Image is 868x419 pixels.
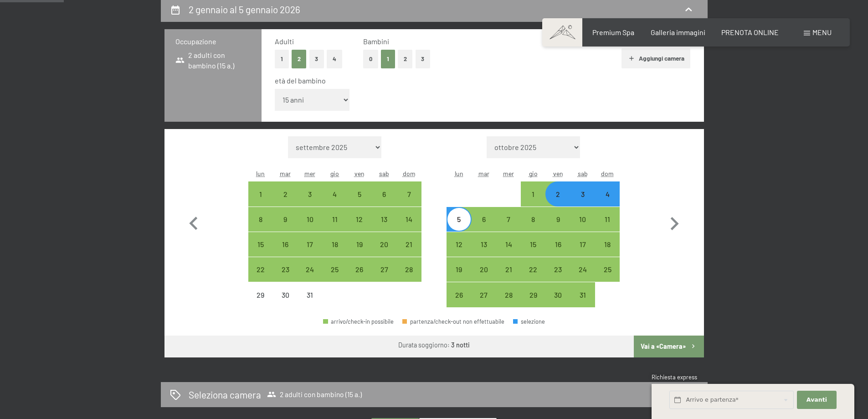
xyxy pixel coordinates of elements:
[274,191,297,213] div: 2
[595,232,620,257] div: Sun Jan 18 2026
[522,291,544,314] div: 29
[545,207,570,232] div: arrivo/check-in possibile
[521,207,545,232] div: Thu Jan 08 2026
[497,266,520,289] div: 21
[545,181,570,206] div: Fri Jan 02 2026
[396,232,421,257] div: arrivo/check-in possibile
[447,282,471,307] div: arrivo/check-in possibile
[721,28,779,36] a: PRENOTA ONLINE
[274,241,297,264] div: 16
[298,232,322,257] div: Wed Dec 17 2025
[298,216,321,238] div: 10
[396,232,421,257] div: Sun Dec 21 2025
[372,232,396,257] div: Sat Dec 20 2025
[327,50,342,68] button: 4
[397,241,420,264] div: 21
[249,291,272,314] div: 29
[273,181,298,206] div: arrivo/check-in possibile
[323,207,347,232] div: arrivo/check-in possibile
[347,257,372,282] div: Fri Dec 26 2025
[274,291,297,314] div: 30
[274,266,297,289] div: 23
[249,266,272,289] div: 22
[175,50,251,71] span: 2 adulti con bambino (15 a.)
[323,181,347,206] div: Thu Dec 04 2025
[812,28,832,36] span: Menu
[496,257,521,282] div: Wed Jan 21 2026
[348,241,371,264] div: 19
[397,266,420,289] div: 28
[596,241,619,264] div: 18
[180,136,207,308] button: Mese precedente
[273,282,298,307] div: arrivo/check-in non effettuabile
[496,282,521,307] div: Wed Jan 28 2026
[381,50,395,68] button: 1
[298,207,322,232] div: arrivo/check-in possibile
[248,282,273,307] div: arrivo/check-in non effettuabile
[275,76,683,86] div: età del bambino
[248,232,273,257] div: Mon Dec 15 2025
[363,37,389,46] span: Bambini
[571,216,594,238] div: 10
[521,232,545,257] div: arrivo/check-in possibile
[546,241,569,264] div: 16
[570,207,595,232] div: Sat Jan 10 2026
[472,257,496,282] div: arrivo/check-in possibile
[298,181,322,206] div: Wed Dec 03 2025
[553,170,563,177] abbr: venerdì
[472,282,496,307] div: arrivo/check-in possibile
[797,391,836,409] button: Avanti
[521,257,545,282] div: arrivo/check-in possibile
[324,266,346,289] div: 25
[248,282,273,307] div: Mon Dec 29 2025
[545,282,570,307] div: arrivo/check-in possibile
[545,232,570,257] div: Fri Jan 16 2026
[545,181,570,206] div: arrivo/check-in possibile
[529,170,538,177] abbr: giovedì
[570,181,595,206] div: Sat Jan 03 2026
[472,282,496,307] div: Tue Jan 27 2026
[273,232,298,257] div: Tue Dec 16 2025
[175,36,251,47] h3: Occupazione
[472,232,496,257] div: Tue Jan 13 2026
[372,181,396,206] div: Sat Dec 06 2025
[248,232,273,257] div: arrivo/check-in possibile
[309,50,324,68] button: 3
[473,216,495,238] div: 6
[298,257,322,282] div: Wed Dec 24 2025
[522,191,544,213] div: 1
[348,216,371,238] div: 12
[496,282,521,307] div: arrivo/check-in possibile
[323,232,347,257] div: arrivo/check-in possibile
[497,291,520,314] div: 28
[447,257,471,282] div: arrivo/check-in possibile
[546,216,569,238] div: 9
[373,266,395,289] div: 27
[447,282,471,307] div: Mon Jan 26 2026
[396,181,421,206] div: Sun Dec 07 2025
[472,257,496,282] div: Tue Jan 20 2026
[447,216,470,238] div: 5
[473,266,495,289] div: 20
[570,257,595,282] div: Sat Jan 24 2026
[451,341,470,349] b: 3 notti
[274,216,297,238] div: 9
[304,170,315,177] abbr: mercoledì
[323,319,394,325] div: arrivo/check-in possibile
[249,191,272,213] div: 1
[324,241,346,264] div: 18
[324,191,346,213] div: 4
[522,216,544,238] div: 8
[248,207,273,232] div: Mon Dec 08 2025
[324,216,346,238] div: 11
[373,216,395,238] div: 13
[397,191,420,213] div: 7
[248,181,273,206] div: Mon Dec 01 2025
[595,207,620,232] div: Sun Jan 11 2026
[596,216,619,238] div: 11
[248,257,273,282] div: arrivo/check-in possibile
[348,191,371,213] div: 5
[347,207,372,232] div: Fri Dec 12 2025
[596,191,619,213] div: 4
